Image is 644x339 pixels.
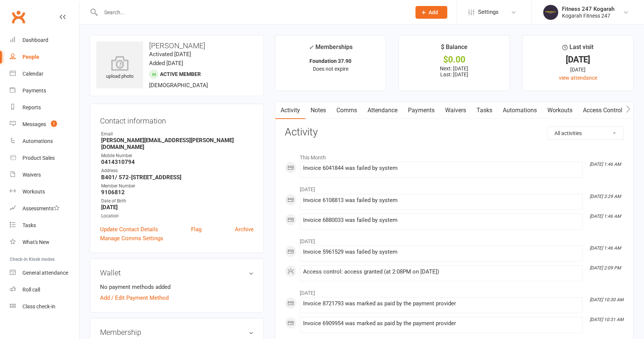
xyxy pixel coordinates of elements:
[22,88,46,94] div: Payments
[303,197,579,204] div: Invoice 6108813 was failed by system
[100,234,163,243] a: Manage Comms Settings
[10,82,79,99] a: Payments
[22,303,55,309] div: Class check-in
[543,5,558,20] img: thumb_image1749097489.png
[529,56,626,64] div: [DATE]
[313,66,348,72] span: Does not expire
[498,102,542,119] a: Automations
[559,75,597,81] a: view attendance
[149,82,208,89] span: [DEMOGRAPHIC_DATA]
[10,265,79,281] a: General attendance kiosk mode
[441,42,468,56] div: $ Balance
[285,285,624,297] li: [DATE]
[471,102,498,119] a: Tasks
[478,4,499,21] span: Settings
[101,159,254,165] strong: 0414310794
[160,71,201,77] span: Active member
[590,265,621,271] i: [DATE] 2:09 PM
[101,152,254,159] div: Mobile Number
[9,7,28,26] a: Clubworx
[22,172,41,178] div: Waivers
[285,150,624,162] li: This Month
[101,204,254,211] strong: [DATE]
[303,320,579,327] div: Invoice 6909954 was marked as paid by the payment provider
[590,194,621,199] i: [DATE] 3:29 AM
[10,281,79,298] a: Roll call
[590,317,623,322] i: [DATE] 10:31 AM
[22,287,40,293] div: Roll call
[96,56,143,80] div: upload photo
[305,102,331,119] a: Notes
[149,60,183,67] time: Added [DATE]
[10,49,79,65] a: People
[101,198,254,205] div: Date of Birth
[415,6,447,19] button: Add
[10,133,79,150] a: Automations
[562,42,593,56] div: Last visit
[562,12,614,19] div: Kogarah Fitness 247
[10,183,79,200] a: Workouts
[10,150,79,167] a: Product Sales
[51,120,57,127] span: 1
[309,58,351,64] strong: Foundation 37.90
[22,37,48,43] div: Dashboard
[10,298,79,315] a: Class kiosk mode
[100,269,254,277] h3: Wallet
[22,121,46,127] div: Messages
[403,102,440,119] a: Payments
[590,162,621,167] i: [DATE] 1:46 AM
[590,214,621,219] i: [DATE] 1:46 AM
[191,225,202,234] a: Flag
[562,6,614,12] div: Fitness 247 Kogarah
[101,189,254,196] strong: 9106812
[100,282,254,291] li: No payment methods added
[529,65,626,74] div: [DATE]
[22,239,49,245] div: What's New
[10,99,79,116] a: Reports
[440,102,471,119] a: Waivers
[96,42,257,50] h3: [PERSON_NAME]
[406,65,503,77] p: Next: [DATE] Last: [DATE]
[285,181,624,193] li: [DATE]
[101,174,254,181] strong: B401/ 572-[STREET_ADDRESS]
[22,54,39,60] div: People
[22,138,53,144] div: Automations
[303,217,579,223] div: Invoice 6880033 was failed by system
[101,167,254,174] div: Address
[22,155,55,161] div: Product Sales
[235,225,254,234] a: Archive
[303,269,579,275] div: Access control: access granted (at 2:08PM on [DATE])
[590,245,621,251] i: [DATE] 1:46 AM
[101,137,254,150] strong: [PERSON_NAME][EMAIL_ADDRESS][PERSON_NAME][DOMAIN_NAME]
[285,233,624,245] li: [DATE]
[10,116,79,133] a: Messages 1
[22,205,60,211] div: Assessments
[578,102,628,119] a: Access Control
[22,222,36,228] div: Tasks
[100,293,169,302] a: Add / Edit Payment Method
[303,249,579,255] div: Invoice 5961529 was failed by system
[590,297,623,302] i: [DATE] 10:30 AM
[22,189,45,195] div: Workouts
[101,183,254,190] div: Member Number
[362,102,403,119] a: Attendance
[10,32,79,49] a: Dashboard
[331,102,362,119] a: Comms
[101,213,254,220] div: Location
[100,328,254,336] h3: Membership
[406,56,503,64] div: $0.00
[22,270,68,276] div: General attendance
[10,65,79,82] a: Calendar
[285,126,624,138] h3: Activity
[99,7,406,18] input: Search...
[101,131,254,138] div: Email
[303,165,579,171] div: Invoice 6041844 was failed by system
[309,44,314,51] i: ✓
[429,9,438,15] span: Add
[303,300,579,307] div: Invoice 8721793 was marked as paid by the payment provider
[22,71,43,77] div: Calendar
[10,200,79,217] a: Assessments
[10,217,79,234] a: Tasks
[149,51,191,58] time: Activated [DATE]
[10,167,79,183] a: Waivers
